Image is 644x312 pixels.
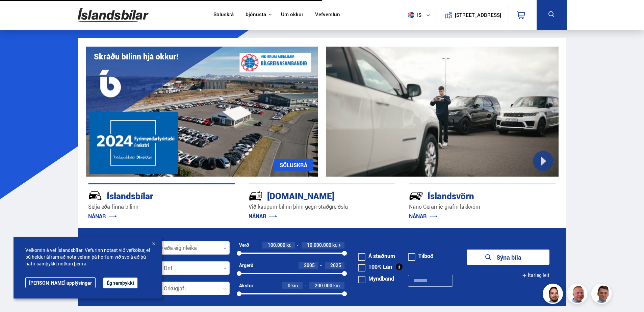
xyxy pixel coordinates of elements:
div: [DOMAIN_NAME] [249,189,371,201]
a: SÖLUSKRÁ [274,159,313,171]
a: [PERSON_NAME] upplýsingar [25,277,96,288]
span: 200.000 [315,282,332,289]
span: is [405,12,422,18]
p: Við kaupum bílinn þinn gegn staðgreiðslu [249,203,395,211]
button: is [405,5,436,25]
img: JRvxyua_JYH6wB4c.svg [88,189,102,203]
a: NÁNAR [88,212,117,220]
p: Nano Ceramic grafín lakkvörn [409,203,556,211]
a: NÁNAR [249,212,277,220]
img: G0Ugv5HjCgRt.svg [78,4,149,26]
div: Akstur [239,283,253,288]
div: Verð [239,242,249,248]
span: 2025 [330,262,341,268]
img: FbJEzSuNWCJXmdc-.webp [592,285,613,305]
img: tr5P-W3DuiFaO7aO.svg [249,189,263,203]
span: 2005 [304,262,315,268]
label: 100% Lán [358,264,392,269]
a: Vefverslun [315,11,340,19]
p: Selja eða finna bílinn [88,203,235,211]
label: Á staðnum [358,253,395,259]
button: [STREET_ADDRESS] [458,12,499,18]
button: Ítarleg leit [522,268,549,283]
img: -Svtn6bYgwAsiwNX.svg [409,189,423,203]
span: 10.000.000 [307,242,331,248]
button: Sýna bíla [467,250,549,265]
div: Íslandsbílar [88,189,211,201]
span: km. [333,283,341,288]
span: 100.000 [268,242,285,248]
span: + [338,242,341,248]
label: Myndband [358,276,394,281]
img: nhp88E3Fdnt1Opn2.png [544,285,564,305]
div: Íslandsvörn [409,189,532,201]
label: Tilboð [408,253,434,259]
img: eKx6w-_Home_640_.png [86,47,318,177]
span: kr. [286,242,291,248]
a: [STREET_ADDRESS] [439,5,505,25]
div: Árgerð [239,263,253,268]
h1: Skráðu bílinn hjá okkur! [94,52,178,61]
img: siFngHWaQ9KaOqBr.png [568,285,588,305]
button: Þjónusta [246,11,266,18]
img: svg+xml;base64,PHN2ZyB4bWxucz0iaHR0cDovL3d3dy53My5vcmcvMjAwMC9zdmciIHdpZHRoPSI1MTIiIGhlaWdodD0iNT... [408,12,414,18]
span: kr. [332,242,337,248]
button: Ég samþykki [103,278,137,288]
a: Um okkur [281,11,303,19]
span: 0 [288,282,290,289]
a: NÁNAR [409,212,438,220]
span: Velkomin á vef Íslandsbílar. Vefurinn notast við vefkökur, ef þú heldur áfram að nota vefinn þá h... [25,247,150,267]
a: Söluskrá [213,11,234,19]
span: km. [291,283,299,288]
